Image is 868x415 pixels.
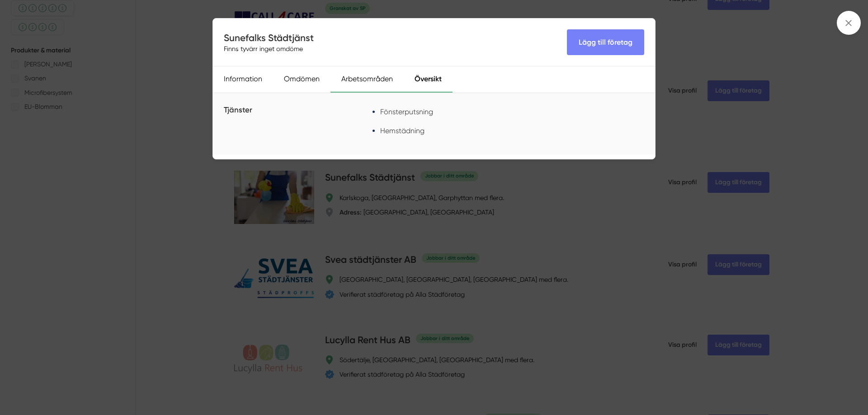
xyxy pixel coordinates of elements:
span: Finns tyvärr inget omdöme [224,44,303,53]
div: Omdömen [273,66,330,93]
li: Fönsterputsning [380,106,648,117]
h4: Sunefalks Städtjänst [224,31,314,44]
div: Arbetsområden [330,66,404,93]
li: Hemstädning [380,125,648,136]
h5: Tjänster [224,104,342,118]
: Lägg till företag [567,29,644,55]
div: Översikt [404,66,453,93]
div: Information [213,66,273,93]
